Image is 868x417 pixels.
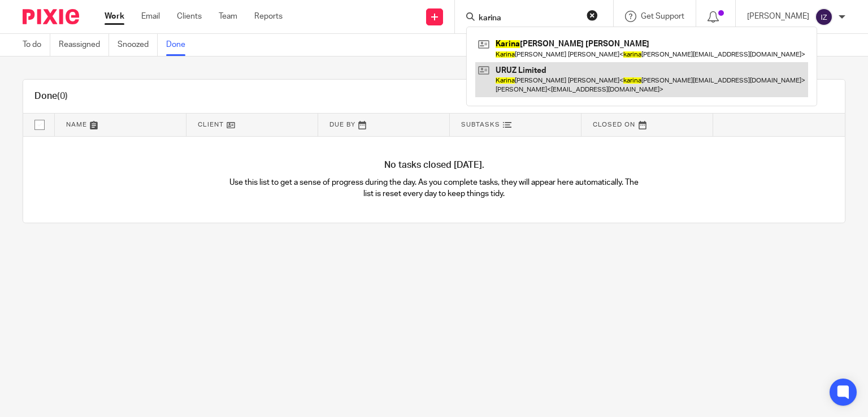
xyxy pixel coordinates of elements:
[118,34,158,56] a: Snoozed
[23,9,79,24] img: Pixie
[105,11,124,22] a: Work
[747,11,809,22] p: [PERSON_NAME]
[166,34,194,56] a: Done
[815,8,833,26] img: svg%3E
[141,11,160,22] a: Email
[34,90,68,102] h1: Done
[641,12,684,20] span: Get Support
[229,177,640,200] p: Use this list to get a sense of progress during the day. As you complete tasks, they will appear ...
[23,159,845,171] h4: No tasks closed [DATE].
[254,11,283,22] a: Reports
[59,34,109,56] a: Reassigned
[57,92,68,101] span: (0)
[461,121,500,128] span: Subtasks
[587,10,598,21] button: Clear
[478,14,579,24] input: Search
[219,11,237,22] a: Team
[23,34,50,56] a: To do
[177,11,202,22] a: Clients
